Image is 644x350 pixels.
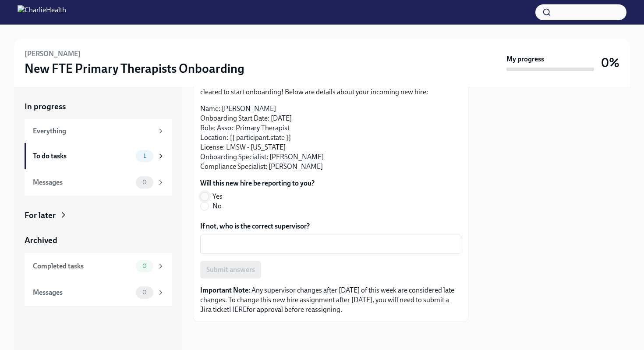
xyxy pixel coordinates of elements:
[33,288,132,297] div: Messages
[200,78,461,97] p: Woohoo! 🥳 Your team's about to get even stronger now that [PERSON_NAME] is cleared to start onboa...
[137,179,152,186] span: 0
[33,178,132,187] div: Messages
[25,61,244,76] h3: New FTE Primary Therapists Onboarding
[137,263,152,269] span: 0
[200,104,461,171] p: Name: [PERSON_NAME] Onboarding Start Date: [DATE] Role: Assoc Primary Therapist Location: {{ part...
[33,126,153,136] div: Everything
[200,221,461,231] label: If not, who is the correct supervisor?
[18,5,66,19] img: CharlieHealth
[25,143,172,169] a: To do tasks1
[138,153,151,159] span: 1
[200,286,248,294] strong: Important Note
[25,49,81,59] h6: [PERSON_NAME]
[25,235,172,246] a: Archived
[25,210,56,221] div: For later
[200,179,315,188] label: Will this new hire be reporting to you?
[200,286,461,314] p: : Any supervisor changes after [DATE] of this week are considered late changes. To change this ne...
[506,54,544,64] strong: My progress
[229,305,247,314] a: HERE
[25,210,172,221] a: For later
[33,151,132,161] div: To do tasks
[137,289,152,296] span: 0
[25,101,172,112] a: In progress
[25,119,172,143] a: Everything
[25,253,172,279] a: Completed tasks0
[25,279,172,306] a: Messages0
[25,169,172,196] a: Messages0
[212,201,222,211] span: No
[601,55,619,71] h3: 0%
[33,261,132,271] div: Completed tasks
[212,192,223,201] span: Yes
